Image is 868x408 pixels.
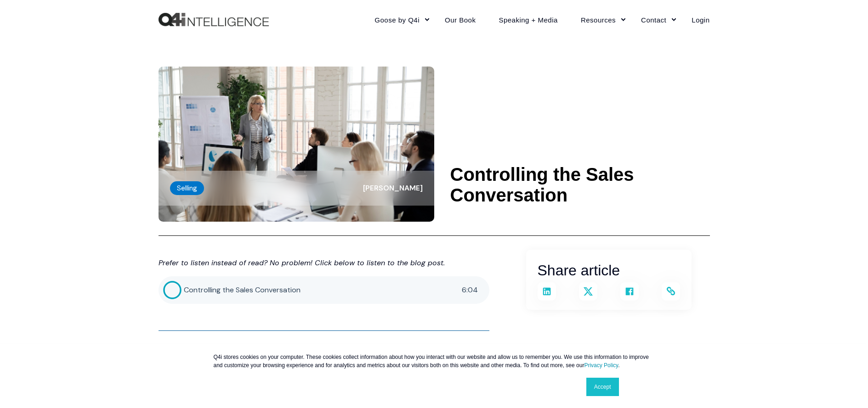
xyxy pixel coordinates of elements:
h3: Share article [538,259,680,282]
label: Selling [170,181,204,195]
span: [PERSON_NAME] [363,183,423,193]
img: A professional giving a dynamic presentation, reinforcing the idea that Challengers teach and edu... [159,67,434,222]
div: Play audio: Controlling the Sales Conversation [159,276,489,304]
p: Q4i stores cookies on your computer. These cookies collect information about how you interact wit... [214,353,655,369]
em: Prefer to listen instead of read? No problem! Click below to listen to the blog post. [159,258,445,268]
h1: Controlling the Sales Conversation [450,164,710,206]
a: Privacy Policy [584,362,618,369]
a: Accept [586,378,619,396]
div: 6 : 04 [462,285,478,296]
img: Q4intelligence, LLC logo [159,13,269,27]
div: Controlling the Sales Conversation [184,285,462,296]
a: Back to Home [159,13,269,27]
div: Play [163,281,182,299]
